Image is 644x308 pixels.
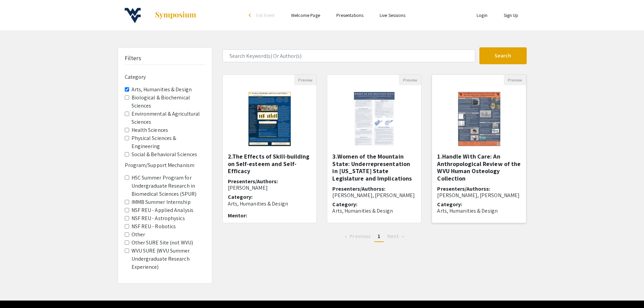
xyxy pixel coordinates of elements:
label: Biological & Biochemical Sciences [132,94,205,110]
a: Presentations [336,12,363,18]
h5: 1.Handle With Care: An Anthropological Review of the WVU Human Osteology Collection [437,153,521,182]
img: Symposium by ForagerOne [154,11,197,19]
label: Other [132,231,145,239]
a: Live Sessions [380,12,405,18]
iframe: Chat [5,278,29,303]
img: <p><strong>1.Handle With Care: An Anthropological Review of the WVU Human Osteology Collection</s... [451,85,507,153]
button: Preview [399,75,421,85]
label: NSF REU - Astrophysics [132,214,185,222]
span: Category: [437,201,462,208]
label: NSF REU - Applied Analysis [132,206,194,214]
button: Preview [294,75,316,85]
a: 18th Annual Summer Undergraduate Research Symposium! [118,7,197,24]
h5: Filters [125,54,142,62]
label: Environmental & Agricultural Sciences [132,110,205,126]
a: Login [477,12,487,18]
h6: Category [125,74,205,80]
div: Open Presentation <p><strong>1.Handle With Care: An Anthropological Review of the WVU Human Osteo... [432,74,526,223]
h6: Presenters/Authors: [228,178,312,191]
p: Arts, Humanities & Design [332,208,416,214]
label: Social & Behavioral Sciences [132,150,197,159]
h6: Presenters/Authorss: [437,186,521,198]
div: arrow_back_ios [249,13,253,17]
span: Exit Event [256,12,275,18]
div: Open Presentation <p>2.The Effects of Skill-building on Self-esteem and Self-Efficacy&nbsp;</p> [222,74,317,223]
ul: Pagination [222,231,527,242]
span: [PERSON_NAME], [PERSON_NAME] [437,192,520,199]
a: Welcome Page [291,12,320,18]
div: Open Presentation <p><strong>3.Women of the Mountain State: Underrepresentation in West Virginia ... [327,74,422,223]
span: Next [387,233,399,240]
img: 18th Annual Summer Undergraduate Research Symposium! [118,7,148,24]
label: Physical Sciences & Engineering [132,134,205,150]
span: [PERSON_NAME] [228,184,268,191]
span: Category: [332,201,357,208]
img: <p><strong>3.Women of the Mountain State: Underrepresentation in West Virginia State Legislature ... [347,85,401,153]
label: Arts, Humanities & Design [132,86,192,94]
a: Sign Up [504,12,519,18]
button: Search [479,47,527,64]
span: 1 [378,233,380,240]
label: NSF REU - Robotics [132,222,176,231]
img: <p>2.The Effects of Skill-building on Self-esteem and Self-Efficacy&nbsp;</p> [242,85,297,153]
h5: 3.Women of the Mountain State: Underrepresentation in [US_STATE] State Legislature and Implications [332,153,416,182]
span: [PERSON_NAME], [PERSON_NAME] [332,192,415,199]
label: HSC Summer Program for Undergraduate Research in Biomedical Sciences (SPUR) [132,174,205,198]
span: Mentor: [228,212,247,219]
span: Previous [350,233,371,240]
label: WVU SURE (WVU Summer Undergraduate Research Experience) [132,247,205,271]
h5: 2.The Effects of Skill-building on Self-esteem and Self-Efficacy [228,153,312,175]
h6: Presenters/Authorss: [332,186,416,198]
label: Health Sciences [132,126,168,134]
label: Other SURE Site (not WVU) [132,239,193,247]
label: IMMB Summer Internship [132,198,191,206]
h6: Program/Support Mechanism [125,162,205,168]
input: Search Keyword(s) Or Author(s) [222,49,475,62]
span: Category: [228,193,253,200]
p: Arts, Humanities & Design [228,200,312,207]
button: Preview [504,75,526,85]
p: Arts, Humanities & Design [437,208,521,214]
